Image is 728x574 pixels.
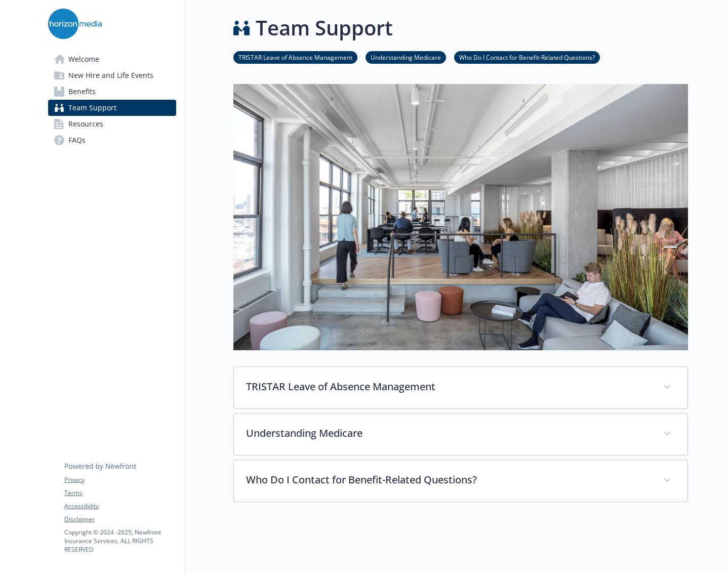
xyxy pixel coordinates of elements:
a: Who Do I Contact for Benefit-Related Questions? [454,52,600,62]
div: Understanding Medicare [234,414,687,455]
p: Understanding Medicare [246,426,651,441]
a: FAQs [48,132,176,148]
span: Welcome [68,51,99,67]
a: Disclaimer [64,515,176,524]
a: Privacy [64,475,176,484]
h1: Team Support [256,13,393,43]
a: Welcome [48,51,176,67]
a: Accessibility [64,502,176,511]
p: Who Do I Contact for Benefit-Related Questions? [246,472,651,487]
a: Terms [64,488,176,498]
a: Benefits [48,84,176,100]
p: TRISTAR Leave of Absence Management [246,379,651,394]
span: Benefits [68,84,96,100]
a: Resources [48,116,176,132]
p: Copyright © 2024 - 2025 , Newfront Insurance Services, ALL RIGHTS RESERVED [64,528,176,554]
a: New Hire and Life Events [48,67,176,84]
span: Team Support [68,100,116,116]
span: FAQs [68,132,86,148]
span: Resources [68,116,103,132]
div: Who Do I Contact for Benefit-Related Questions? [234,460,687,502]
a: Understanding Medicare [366,52,446,62]
img: team support page banner [233,84,688,350]
a: Team Support [48,100,176,116]
a: TRISTAR Leave of Absence Management [233,52,357,62]
div: TRISTAR Leave of Absence Management [234,367,687,408]
span: New Hire and Life Events [68,67,153,84]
